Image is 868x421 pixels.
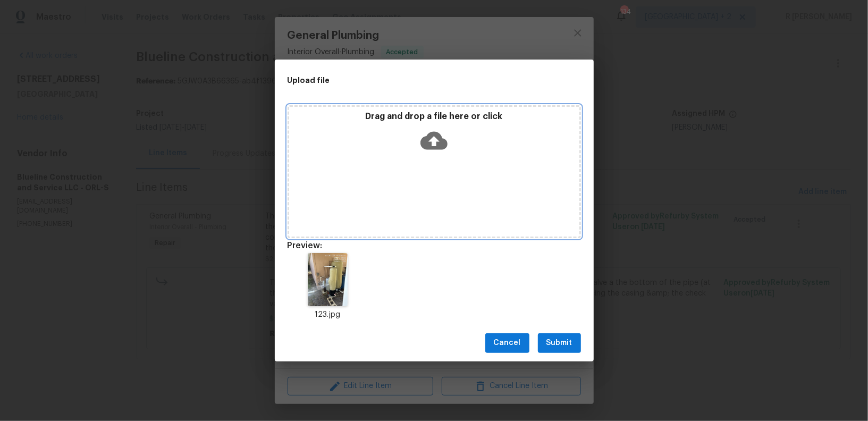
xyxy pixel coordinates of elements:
h2: Upload file [288,74,533,86]
p: Drag and drop a file here or click [289,111,579,122]
button: Cancel [485,333,529,353]
img: Z [308,253,348,306]
button: Submit [538,333,581,353]
span: Cancel [494,336,521,350]
p: 123.jpg [288,309,368,321]
span: Submit [546,336,572,350]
